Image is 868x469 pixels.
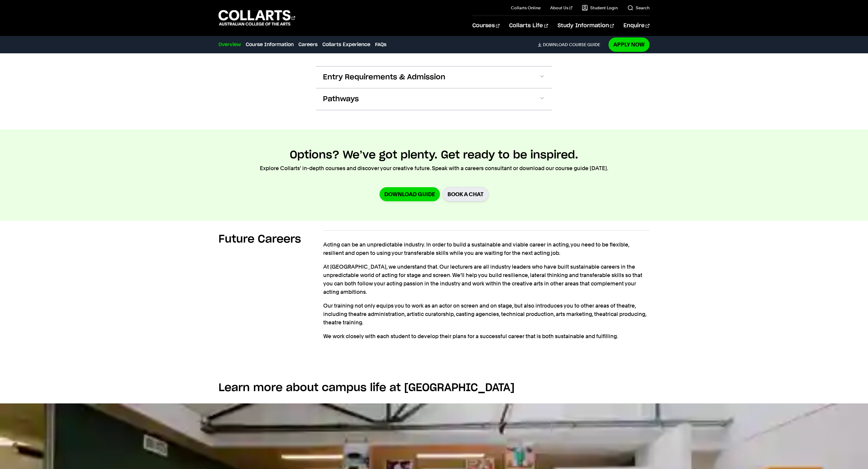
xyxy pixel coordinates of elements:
[442,187,489,202] a: BOOK A CHAT
[316,66,552,88] button: Entry Requirements & Admission
[323,240,650,257] p: Acting can be an unpredictable industry. In order to build a sustainable and viable career in act...
[511,5,541,11] a: Collarts Online
[509,16,548,36] a: Collarts Life
[608,37,650,52] a: Apply Now
[323,332,650,341] p: We work closely with each student to develop their plans for a successful career that is both sus...
[246,41,294,48] a: Course Information
[218,233,301,246] h2: Future Careers
[623,16,650,36] a: Enquire
[582,5,618,11] a: Student Login
[538,42,605,47] a: DownloadCourse Guide
[558,16,614,36] a: Study Information
[543,42,568,47] span: Download
[323,72,445,82] span: Entry Requirements & Admission
[316,88,552,110] button: Pathways
[550,5,572,11] a: About Us
[322,41,370,48] a: Collarts Experience
[218,9,295,26] div: Go to homepage
[472,16,500,36] a: Courses
[323,302,650,327] p: Our training not only equips you to work as an actor on screen and on stage, but also introduces ...
[260,164,608,173] p: Explore Collarts' in-depth courses and discover your creative future. Speak with a careers consul...
[323,94,359,104] span: Pathways
[323,263,650,296] p: At [GEOGRAPHIC_DATA], we understand that. Our lecturers are all industry leaders who have built s...
[218,381,650,394] h2: Learn more about campus life at [GEOGRAPHIC_DATA]
[298,41,318,48] a: Careers
[290,149,578,162] h2: Options? We’ve got plenty. Get ready to be inspired.
[380,187,440,201] a: Download Guide
[627,5,650,11] a: Search
[375,41,386,48] a: FAQs
[218,41,241,48] a: Overview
